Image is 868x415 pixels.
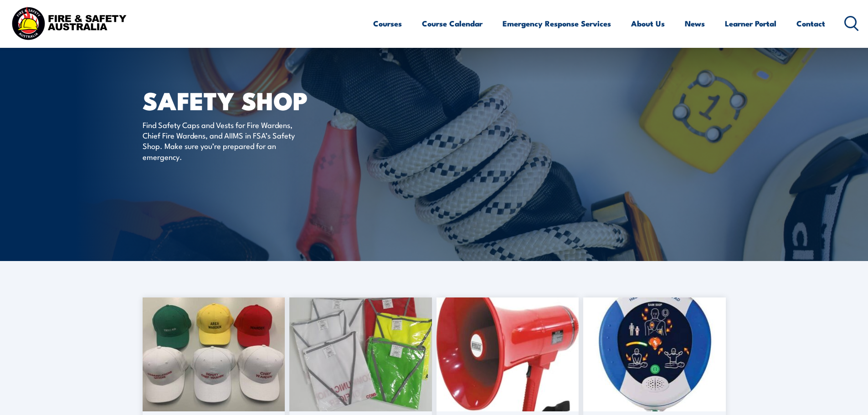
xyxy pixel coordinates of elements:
img: megaphone-1.jpg [437,297,579,411]
a: Courses [373,11,402,36]
img: 20230220_093531-scaled-1.jpg [289,297,432,411]
h1: SAFETY SHOP [143,89,368,111]
a: Emergency Response Services [503,11,611,36]
img: caps-scaled-1.jpg [143,297,285,411]
p: Find Safety Caps and Vests for Fire Wardens, Chief Fire Wardens, and AIIMS in FSA’s Safety Shop. ... [143,119,309,162]
a: Contact [796,11,825,36]
a: About Us [631,11,665,36]
a: News [685,11,705,36]
img: 500.jpg [583,297,726,411]
a: Learner Portal [725,11,776,36]
a: Course Calendar [422,11,483,36]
